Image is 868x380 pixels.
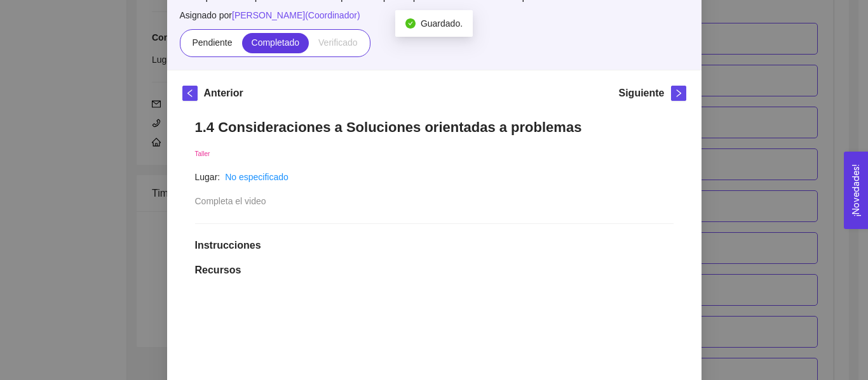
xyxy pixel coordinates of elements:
span: Verificado [318,37,357,48]
button: right [671,86,686,101]
h5: Anterior [204,86,243,101]
span: Taller [195,150,210,157]
h1: Recursos [195,264,674,277]
span: check-circle [405,18,416,29]
span: Asignado por [180,8,689,22]
span: Completado [252,37,300,48]
h1: Instrucciones [195,239,674,252]
span: Completa el video [195,196,266,206]
span: [PERSON_NAME] ( Coordinador ) [232,10,360,20]
span: right [672,89,686,98]
button: Open Feedback Widget [844,152,868,229]
h1: 1.4 Consideraciones a Soluciones orientadas a problemas [195,119,674,136]
h5: Siguiente [618,86,664,101]
article: Lugar: [195,170,220,184]
button: left [182,86,198,101]
span: Guardado. [421,18,463,29]
span: Pendiente [192,37,232,48]
a: No especificado [225,172,288,182]
span: left [183,89,197,98]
